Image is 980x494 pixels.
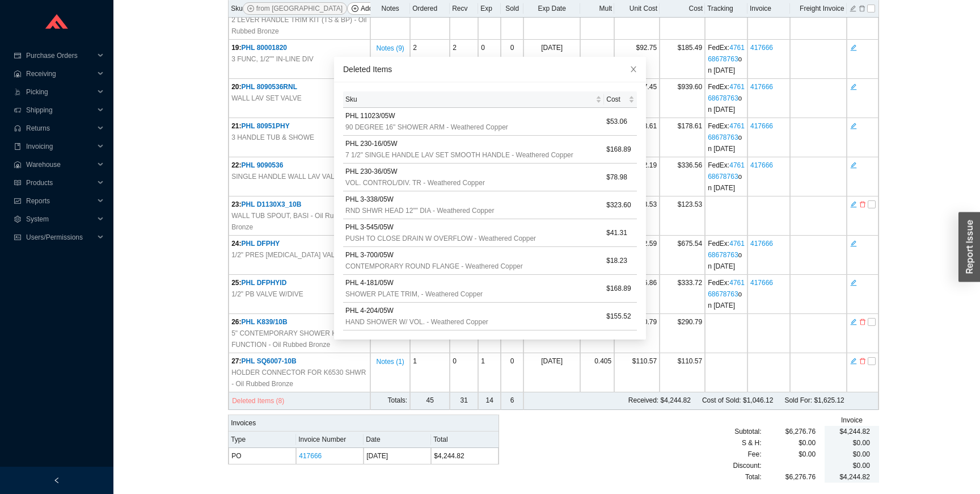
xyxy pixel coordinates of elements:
span: PHL 230-16/05W [345,138,398,149]
span: book [14,143,22,150]
span: Invoicing [26,137,94,156]
span: Cost [606,94,626,105]
a: 417666 [750,279,773,287]
span: FedEx : on [DATE] [708,83,745,114]
span: PHL 80951PHY [242,122,290,130]
span: delete [859,200,866,208]
a: 417666 [750,44,773,52]
span: PHL SQ6007-10B [242,357,297,365]
td: [DATE] [523,353,580,392]
button: plus-circlefrom [GEOGRAPHIC_DATA] [243,2,347,15]
div: $6,276.76 [762,426,816,437]
div: Invoices [229,415,499,432]
span: PHL 4-181/05W [345,277,394,288]
span: plus-circle [352,5,358,13]
span: VOL. CONTROL/DIV. TR - Weathered Copper [345,177,485,189]
button: edit [850,238,857,246]
span: Users/Permissions [26,228,94,246]
td: [DATE] [364,448,431,464]
span: delete [859,318,866,326]
div: Sku [231,2,368,15]
span: 22 : [231,161,241,169]
button: edit [849,3,857,11]
td: 1 [410,353,450,392]
td: $185.49 [660,40,705,79]
td: 0.405 [580,353,614,392]
span: Notes ( 1 ) [376,356,404,367]
a: 417666 [750,122,773,130]
div: $0.00 [834,437,870,449]
span: 23 : [231,200,241,208]
button: Notes (9) [375,42,404,50]
span: fund [14,198,22,204]
th: Invoice Number [296,432,364,448]
span: PHL 3-338/05W [345,194,394,205]
span: read [14,179,22,186]
span: Purchase Orders [26,47,94,65]
span: close [630,65,637,73]
span: System [26,210,94,228]
td: $41.31 [604,219,637,247]
span: PHL 9090536 [242,161,284,169]
span: FedEx : on [DATE] [708,279,745,309]
span: Sold For: [784,396,812,404]
td: $178.61 [614,1,660,40]
span: 5" CONTEMPORARY SHOWER HEAD 4 FUNCTION - Oil Rubbed Bronze [231,328,367,350]
td: 0.405 [580,1,614,40]
span: 1/2" PB VALVE W/DIVE [231,288,303,300]
span: Products [26,174,94,192]
button: edit [850,317,857,325]
td: $333.72 [660,275,705,314]
span: PHL DFPHYID [242,279,287,287]
span: Subtotal: [734,426,761,437]
span: Total: [745,471,762,483]
td: $78.98 [604,164,637,191]
td: $110.57 [614,353,660,392]
div: $0.00 [762,437,816,449]
td: 6 [501,392,523,410]
span: PHL 11023/05W [345,110,395,122]
td: $53.06 [604,108,637,136]
th: Cost sortable [604,91,637,108]
span: S & H: [742,437,762,449]
span: idcard [14,234,22,241]
span: PHL 3-545/05W [345,221,394,233]
a: 417666 [750,83,773,91]
td: $92.75 [614,40,660,79]
td: $336.56 [660,157,705,196]
td: $4,244.82 [431,448,499,464]
button: Notes (1) [375,355,404,363]
th: Sku sortable [343,91,604,108]
button: delete [859,199,867,207]
span: Fee : [748,449,762,460]
a: 417666 [750,240,773,248]
span: 1/2" PRES [MEDICAL_DATA] VALVE [231,249,343,261]
span: FedEx : on [DATE] [708,44,745,74]
span: delete [859,357,866,365]
span: WALL LAV SET VALVE [231,93,302,104]
span: edit [850,161,857,169]
td: 1 [478,353,501,392]
button: Deleted Items (8) [231,395,285,407]
span: HAND SHOWER W/ VOL. - Weathered Copper [345,316,488,328]
td: 31 [450,392,478,410]
td: $675.54 [660,236,705,275]
button: edit [850,199,857,207]
th: Total [431,432,499,448]
div: Deleted Items [343,63,637,76]
span: edit [850,318,857,326]
span: HOLDER CONNECTOR FOR K6530 SHWR - Oil Rubbed Bronze [231,367,367,390]
span: 2 LEVER HANDLE TRIM KIT (TS & BP) - Oil Rubbed Bronze [231,14,367,37]
a: 417666 [299,452,322,460]
span: Received: [628,396,658,404]
button: delete [859,317,867,325]
span: 3 FUNC, 1/2"" IN-LINE DIV [231,53,314,65]
span: PHL 8090536RNL [242,83,298,91]
button: delete [859,356,867,364]
button: plus-circleAdd Items [347,2,396,15]
span: Sku [345,94,593,105]
a: 476168678763 [708,161,745,181]
span: Reports [26,192,94,210]
span: 2 [453,44,457,52]
span: Cost of Sold: [702,396,741,404]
